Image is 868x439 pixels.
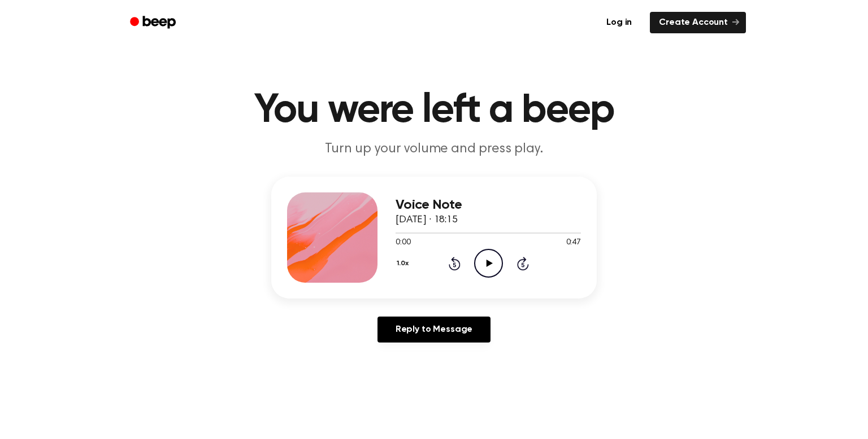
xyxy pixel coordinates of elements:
a: Reply to Message [377,317,491,343]
button: 1.0x [396,254,413,273]
span: [DATE] · 18:15 [396,215,458,225]
span: 0:47 [566,237,581,249]
h1: You were left a beep [145,90,723,131]
p: Turn up your volume and press play. [217,140,651,159]
h3: Voice Note [396,197,581,213]
a: Log in [595,10,643,36]
a: Create Account [650,12,746,33]
a: Beep [122,12,186,34]
span: 0:00 [396,237,410,249]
